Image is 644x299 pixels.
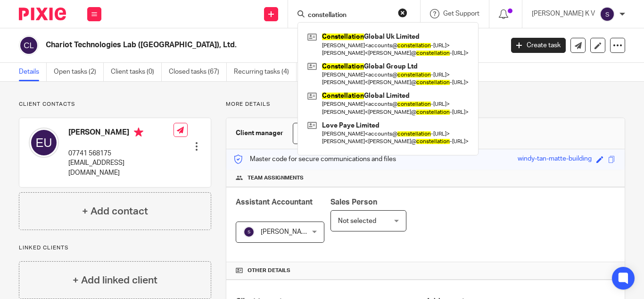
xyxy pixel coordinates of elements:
[243,226,255,238] img: svg%3E
[134,128,143,137] i: Primary
[511,38,566,53] a: Create task
[68,149,173,158] p: 07741 568175
[338,218,376,224] span: Not selected
[236,128,283,138] h3: Client manager
[248,267,290,274] span: Other details
[236,198,313,206] span: Assistant Accountant
[518,154,592,165] div: windy-tan-matte-building
[307,11,392,20] input: Search
[68,128,173,139] h4: [PERSON_NAME]
[248,174,304,182] span: Team assignments
[68,158,173,178] p: [EMAIL_ADDRESS][DOMAIN_NAME]
[330,198,377,206] span: Sales Person
[46,40,407,50] h2: Chariot Technologies Lab ([GEOGRAPHIC_DATA]), Ltd.
[233,154,396,164] p: Master code for secure communications and files
[234,63,297,81] a: Recurring tasks (4)
[73,273,157,288] h4: + Add linked client
[443,10,479,17] span: Get Support
[532,9,595,18] p: [PERSON_NAME] K V
[29,128,59,158] img: svg%3E
[111,63,162,81] a: Client tasks (0)
[261,229,324,235] span: [PERSON_NAME] K V
[19,63,47,81] a: Details
[19,101,211,108] p: Client contacts
[169,63,227,81] a: Closed tasks (67)
[19,244,211,252] p: Linked clients
[226,101,625,108] p: More details
[82,204,148,219] h4: + Add contact
[600,7,615,22] img: svg%3E
[398,8,407,17] button: Clear
[54,63,104,81] a: Open tasks (2)
[19,35,39,55] img: svg%3E
[19,8,66,20] img: Pixie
